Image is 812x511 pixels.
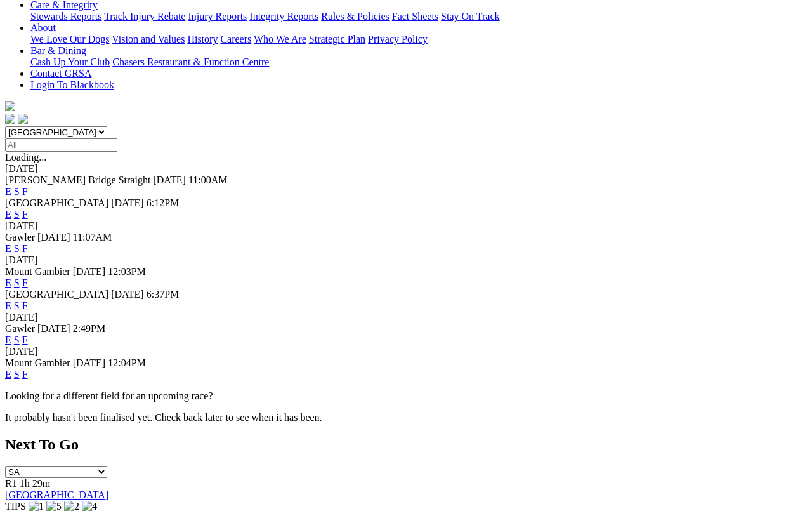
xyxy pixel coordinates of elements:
[30,79,114,90] a: Login To Blackbook
[20,478,50,489] span: 1h 29m
[147,289,180,300] span: 6:37PM
[73,266,106,277] span: [DATE]
[30,34,807,45] div: About
[108,266,146,277] span: 12:03PM
[220,34,251,44] a: Careers
[5,300,11,311] a: E
[249,11,318,22] a: Integrity Reports
[22,277,28,288] a: F
[5,163,807,175] div: [DATE]
[147,197,180,208] span: 6:12PM
[5,489,108,500] a: [GEOGRAPHIC_DATA]
[5,197,108,208] span: [GEOGRAPHIC_DATA]
[30,11,101,22] a: Stewards Reports
[112,34,185,44] a: Vision and Values
[5,436,807,453] h2: Next To Go
[5,138,117,152] input: Select date
[30,45,86,56] a: Bar & Dining
[14,186,20,197] a: S
[111,289,144,300] span: [DATE]
[30,56,807,68] div: Bar & Dining
[5,323,35,334] span: Gawler
[5,186,11,197] a: E
[5,114,15,124] img: facebook.svg
[14,335,20,345] a: S
[14,209,20,220] a: S
[111,197,144,208] span: [DATE]
[5,369,11,380] a: E
[14,300,20,311] a: S
[5,412,322,423] partial: It probably hasn't been finalised yet. Check back later to see when it has been.
[5,346,807,357] div: [DATE]
[5,478,17,489] span: R1
[321,11,390,22] a: Rules & Policies
[22,186,28,197] a: F
[37,232,70,242] span: [DATE]
[22,209,28,220] a: F
[30,11,807,22] div: Care & Integrity
[5,277,11,288] a: E
[5,220,807,232] div: [DATE]
[392,11,438,22] a: Fact Sheets
[5,390,807,402] p: Looking for a different field for an upcoming race?
[30,34,109,44] a: We Love Our Dogs
[5,255,807,266] div: [DATE]
[254,34,306,44] a: Who We Are
[30,56,110,67] a: Cash Up Your Club
[5,289,108,300] span: [GEOGRAPHIC_DATA]
[22,335,28,345] a: F
[5,312,807,323] div: [DATE]
[5,266,70,277] span: Mount Gambier
[5,232,35,242] span: Gawler
[73,323,106,334] span: 2:49PM
[37,323,70,334] span: [DATE]
[30,22,56,33] a: About
[368,34,428,44] a: Privacy Policy
[14,277,20,288] a: S
[112,56,269,67] a: Chasers Restaurant & Function Centre
[5,357,70,368] span: Mount Gambier
[104,11,185,22] a: Track Injury Rebate
[5,175,150,185] span: [PERSON_NAME] Bridge Straight
[14,243,20,254] a: S
[5,209,11,220] a: E
[441,11,499,22] a: Stay On Track
[5,152,46,163] span: Loading...
[22,300,28,311] a: F
[30,68,91,79] a: Contact GRSA
[5,101,15,111] img: logo-grsa-white.png
[22,369,28,380] a: F
[73,232,112,242] span: 11:07AM
[14,369,20,380] a: S
[188,11,247,22] a: Injury Reports
[73,357,106,368] span: [DATE]
[188,175,228,185] span: 11:00AM
[187,34,218,44] a: History
[309,34,365,44] a: Strategic Plan
[153,175,186,185] span: [DATE]
[5,335,11,345] a: E
[108,357,146,368] span: 12:04PM
[18,114,28,124] img: twitter.svg
[22,243,28,254] a: F
[5,243,11,254] a: E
